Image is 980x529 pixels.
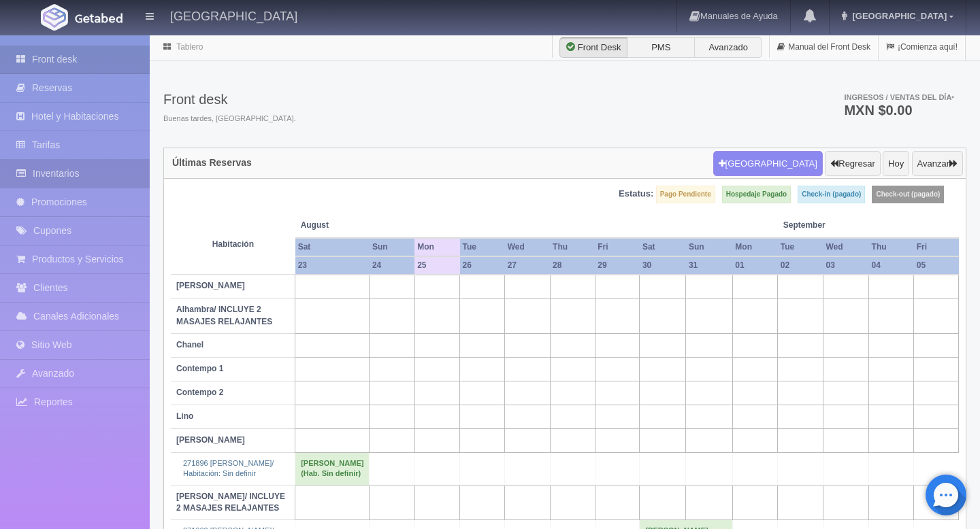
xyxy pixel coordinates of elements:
img: Getabed [41,4,68,31]
label: Check-in (pagado) [798,186,865,203]
th: 03 [823,256,868,275]
th: Mon [414,238,459,256]
span: Buenas tardes, [GEOGRAPHIC_DATA]. [163,114,296,124]
b: [PERSON_NAME]/ INCLUYE 2 MASAJES RELAJANTES [176,492,285,513]
th: 27 [505,256,550,275]
th: 05 [914,256,959,275]
th: 30 [640,256,686,275]
b: Contempo 1 [176,364,223,373]
th: Sun [686,238,732,256]
th: Thu [550,238,595,256]
h3: MXN $0.00 [844,103,954,117]
th: 26 [460,256,505,275]
a: 271896 [PERSON_NAME]/Habitación: Sin definir [183,459,274,478]
b: Alhambra/ INCLUYE 2 MASAJES RELAJANTES [176,305,272,326]
th: Sat [295,238,370,256]
th: Fri [914,238,959,256]
th: 29 [595,256,640,275]
label: PMS [627,37,695,58]
span: [GEOGRAPHIC_DATA] [849,11,947,21]
th: Thu [869,238,914,256]
th: Wed [505,238,550,256]
span: September [783,220,864,231]
a: Manual del Front Desk [770,34,878,61]
strong: Habitación [212,239,254,249]
a: ¡Comienza aquí! [879,34,965,61]
a: Tablero [176,42,203,52]
th: 25 [414,256,459,275]
label: Front Desk [559,37,627,58]
label: Hospedaje Pagado [722,186,791,203]
b: [PERSON_NAME] [176,281,245,290]
th: 02 [778,256,823,275]
th: 24 [370,256,414,275]
th: 23 [295,256,370,275]
th: Wed [823,238,868,256]
label: Check-out (pagado) [872,186,944,203]
h4: Últimas Reservas [172,158,252,168]
img: Getabed [75,13,122,23]
b: Contempo 2 [176,388,223,397]
h3: Front desk [163,92,296,107]
th: Sun [370,238,414,256]
span: August [301,220,410,231]
button: Avanzar [912,151,963,177]
button: Hoy [883,151,909,177]
label: Pago Pendiente [656,186,715,203]
button: Regresar [825,151,880,177]
label: Estatus: [619,188,653,201]
th: 01 [732,256,777,275]
th: 28 [550,256,595,275]
h4: [GEOGRAPHIC_DATA] [170,7,297,24]
th: Mon [732,238,777,256]
label: Avanzado [694,37,762,58]
th: 04 [869,256,914,275]
th: Sat [640,238,686,256]
td: [PERSON_NAME] (Hab. Sin definir) [295,452,370,485]
th: 31 [686,256,732,275]
b: Lino [176,411,193,421]
span: Ingresos / Ventas del día [844,93,954,101]
th: Fri [595,238,640,256]
b: Chanel [176,340,203,349]
th: Tue [778,238,823,256]
button: [GEOGRAPHIC_DATA] [713,151,823,177]
b: [PERSON_NAME] [176,435,245,445]
th: Tue [460,238,505,256]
